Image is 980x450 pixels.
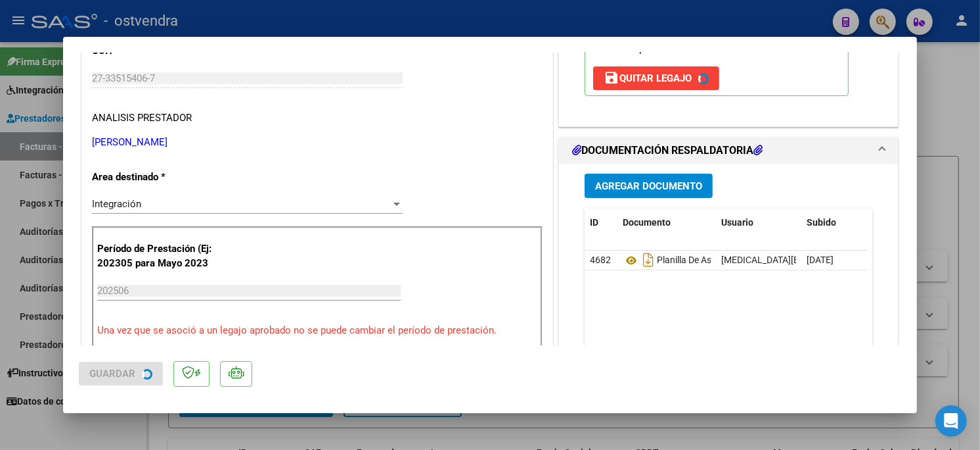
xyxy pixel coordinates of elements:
span: Planilla De Asistencia [623,255,743,266]
h1: DOCUMENTACIÓN RESPALDATORIA [572,143,763,159]
datatable-header-cell: Usuario [716,209,801,237]
datatable-header-cell: Subido [801,209,867,237]
div: Open Intercom Messenger [935,405,967,437]
span: Usuario [721,217,753,228]
span: Integración [92,198,141,210]
button: Guardar [79,362,163,386]
button: Agregar Documento [585,174,713,198]
div: DOCUMENTACIÓN RESPALDATORIA [559,164,898,437]
button: Quitar Legajo [593,66,719,90]
span: 4682 [590,255,611,265]
mat-icon: save [604,70,619,86]
strong: SI [686,43,695,55]
p: [PERSON_NAME] [92,135,543,150]
div: ANALISIS PRESTADOR [92,111,192,126]
p: Una vez que se asoció a un legajo aprobado no se puede cambiar el período de prestación. [97,323,537,338]
datatable-header-cell: ID [585,209,617,237]
datatable-header-cell: Documento [617,209,716,237]
span: Quitar Legajo [604,72,692,84]
i: Descargar documento [640,249,657,270]
mat-expansion-panel-header: DOCUMENTACIÓN RESPALDATORIA [559,137,898,164]
span: Agregar Documento [595,180,702,192]
span: [DATE] [807,255,834,265]
p: Area destinado * [92,170,227,185]
span: ID [590,217,598,228]
span: Guardar [89,368,135,380]
span: Subido [807,217,836,228]
p: Período de Prestación (Ej: 202305 para Mayo 2023 [97,241,229,271]
span: Documento [623,217,671,228]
